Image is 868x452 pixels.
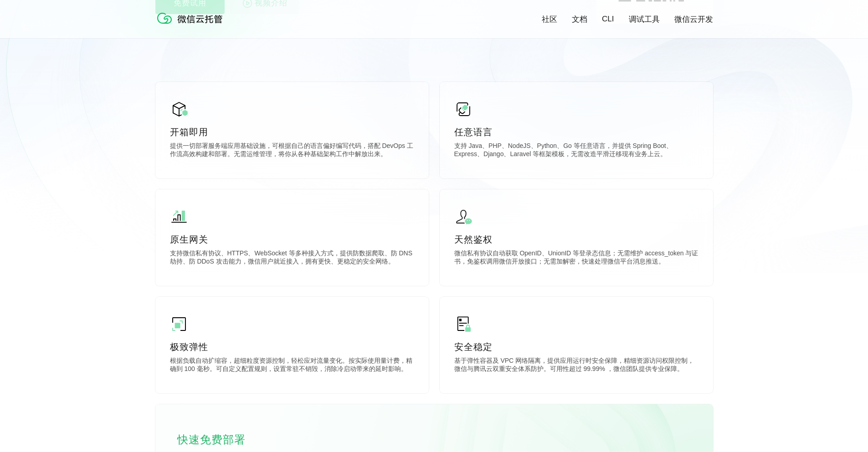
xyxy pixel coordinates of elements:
[454,126,699,138] p: 任意语言
[170,249,414,268] p: 支持微信私有协议、HTTPS、WebSocket 等多种接入方式，提供防数据爬取、防 DNS 劫持、防 DDoS 攻击能力，微信用户就近接入，拥有更快、更稳定的安全网络。
[454,142,699,160] p: 支持 Java、PHP、NodeJS、Python、Go 等任意语言，并提供 Spring Boot、Express、Django、Laravel 等框架模板，无需改造平滑迁移现有业务上云。
[602,15,614,24] a: CLI
[170,142,414,160] p: 提供一切部署服务端应用基础设施，可根据自己的语言偏好编写代码，搭配 DevOps 工作流高效构建和部署。无需运维管理，将你从各种基础架构工作中解放出来。
[170,233,414,246] p: 原生网关
[177,431,268,449] p: 快速免费部署
[170,340,414,353] p: 极致弹性
[674,14,713,25] a: 微信云开发
[170,357,414,375] p: 根据负载自动扩缩容，超细粒度资源控制，轻松应对流量变化。按实际使用量计费，精确到 100 毫秒。可自定义配置规则，设置常驻不销毁，消除冷启动带来的延时影响。
[155,9,228,27] img: 微信云托管
[454,340,699,353] p: 安全稳定
[454,233,699,246] p: 天然鉴权
[454,357,699,375] p: 基于弹性容器及 VPC 网络隔离，提供应用运行时安全保障，精细资源访问权限控制，微信与腾讯云双重安全体系防护。可用性超过 99.99% ，微信团队提供专业保障。
[629,14,660,25] a: 调试工具
[454,249,699,268] p: 微信私有协议自动获取 OpenID、UnionID 等登录态信息；无需维护 access_token 与证书，免鉴权调用微信开放接口；无需加解密，快速处理微信平台消息推送。
[155,21,228,29] a: 微信云托管
[542,14,557,25] a: 社区
[572,14,587,25] a: 文档
[170,126,414,138] p: 开箱即用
